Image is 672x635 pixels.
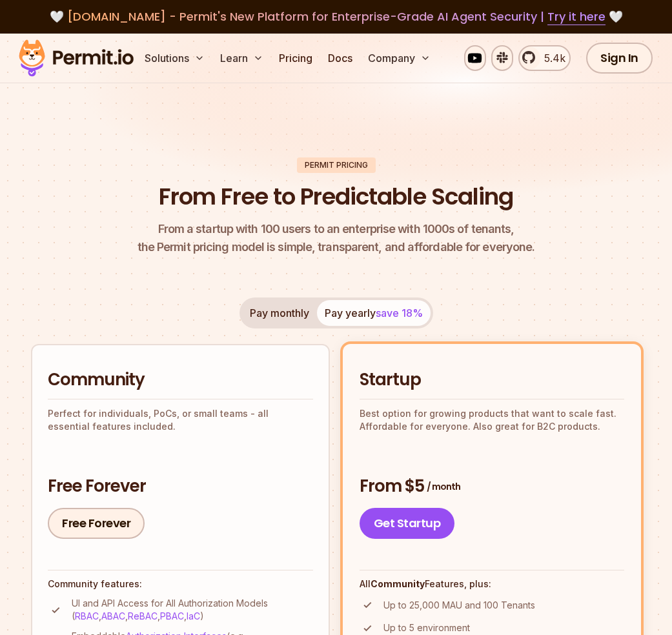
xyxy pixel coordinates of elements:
a: IaC [187,610,200,621]
span: [DOMAIN_NAME] - Permit's New Platform for Enterprise-Grade AI Agent Security | [67,8,606,25]
a: RBAC [75,610,99,621]
button: Company [363,45,436,71]
a: Get Startup [360,508,455,539]
a: Docs [323,45,358,71]
div: Permit Pricing [297,157,376,173]
img: Permit logo [13,36,139,80]
h3: Free Forever [48,475,313,498]
a: Free Forever [48,508,145,539]
a: Pricing [274,45,318,71]
a: ReBAC [128,610,158,621]
button: Pay monthly [242,300,317,326]
a: Sign In [586,43,653,74]
h2: Startup [360,368,625,392]
span: 5.4k [536,50,565,66]
span: From a startup with 100 users to an enterprise with 1000s of tenants, [137,220,535,238]
h4: All Features, plus: [360,578,625,590]
p: Best option for growing products that want to scale fast. Affordable for everyone. Also great for... [360,407,625,433]
button: Solutions [139,45,210,71]
h4: Community features: [48,578,313,590]
h1: From Free to Predictable Scaling [159,181,513,213]
p: Perfect for individuals, PoCs, or small teams - all essential features included. [48,407,313,433]
a: Try it here [547,8,606,25]
button: Learn [215,45,269,71]
a: PBAC [160,610,184,621]
a: ABAC [101,610,125,621]
p: the Permit pricing model is simple, transparent, and affordable for everyone. [137,220,535,256]
a: 5.4k [518,45,571,71]
strong: Community [371,578,425,589]
p: Up to 5 environment [383,621,470,634]
span: / month [427,480,460,493]
div: 🤍 🤍 [31,8,641,26]
p: UI and API Access for All Authorization Models ( , , , , ) [72,597,313,623]
h2: Community [48,368,313,392]
h3: From $5 [360,475,625,498]
p: Up to 25,000 MAU and 100 Tenants [383,599,535,612]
